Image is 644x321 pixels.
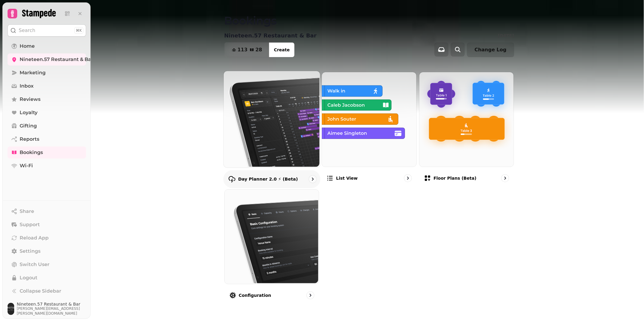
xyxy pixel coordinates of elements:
button: Logout [8,272,86,284]
button: Share [8,205,86,217]
a: Wi-Fi [8,160,86,172]
span: Home [20,43,35,50]
button: 11328 [225,43,270,57]
span: 28 [255,47,262,52]
span: Marketing [20,69,46,76]
img: List view [321,72,416,166]
a: Loyalty [8,107,86,119]
p: Configuration [239,292,271,298]
span: 113 [238,47,248,52]
span: Create [274,48,290,52]
a: Home [8,40,86,52]
img: Configuration [224,189,319,284]
button: User avatarNineteen.57 Restaurant & Bar[PERSON_NAME][EMAIL_ADDRESS][PERSON_NAME][DOMAIN_NAME] [8,302,86,316]
p: Floor Plans (beta) [434,175,476,181]
button: Switch User [8,258,86,271]
div: ⌘K [74,27,83,34]
svg: go to [307,292,313,298]
img: Floor Plans (beta) [419,72,513,166]
span: Settings [20,248,40,255]
p: List view [336,175,357,181]
svg: go to [309,176,316,182]
a: Gifting [8,120,86,132]
p: Search [19,27,35,34]
a: Floor Plans (beta)Floor Plans (beta) [419,72,514,187]
a: Inbox [8,80,86,92]
span: Collapse Sidebar [20,287,61,295]
span: Bookings [20,149,43,156]
span: Logout [20,274,37,281]
p: [DATE] [498,33,514,39]
span: Nineteen.57 Restaurant & Bar [20,56,93,63]
img: User avatar [8,303,14,315]
button: Search⌘K [8,24,86,37]
a: Reports [8,133,86,145]
p: Day Planner 2.0 ⚡ (Beta) [238,176,298,182]
a: List viewList view [322,72,417,187]
img: Day Planner 2.0 ⚡ (Beta) [223,70,319,167]
p: Nineteen.57 Restaurant & Bar [224,31,317,40]
span: Gifting [20,122,37,130]
span: Support [20,221,40,228]
span: Reload App [20,234,49,242]
span: Nineteen.57 Restaurant & Bar [17,302,86,306]
span: Reports [20,136,39,143]
a: ConfigurationConfiguration [224,189,319,304]
svg: go to [502,175,508,181]
span: Wi-Fi [20,162,33,169]
span: Inbox [20,82,34,90]
a: Marketing [8,67,86,79]
button: Change Log [467,43,514,57]
span: Change Log [475,47,507,52]
svg: go to [405,175,411,181]
a: Bookings [8,146,86,159]
span: [PERSON_NAME][EMAIL_ADDRESS][PERSON_NAME][DOMAIN_NAME] [17,306,86,316]
button: Create [269,43,294,57]
a: Nineteen.57 Restaurant & Bar [8,53,86,66]
a: Settings [8,245,86,257]
a: Reviews [8,93,86,105]
a: Day Planner 2.0 ⚡ (Beta)Day Planner 2.0 ⚡ (Beta) [223,71,320,188]
span: Share [20,208,34,215]
span: Switch User [20,261,50,268]
span: Reviews [20,96,40,103]
button: Collapse Sidebar [8,285,86,297]
button: Reload App [8,232,86,244]
button: Support [8,219,86,231]
span: Loyalty [20,109,37,116]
